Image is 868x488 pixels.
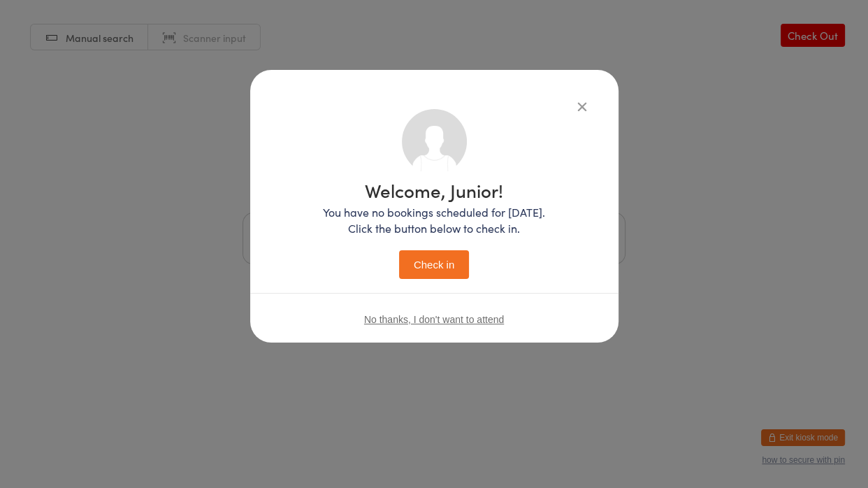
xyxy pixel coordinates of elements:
[364,314,504,325] button: No thanks, I don't want to attend
[323,181,545,199] h1: Welcome, Junior!
[399,250,469,279] button: Check in
[402,109,467,174] img: no_photo.png
[323,204,545,236] p: You have no bookings scheduled for [DATE]. Click the button below to check in.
